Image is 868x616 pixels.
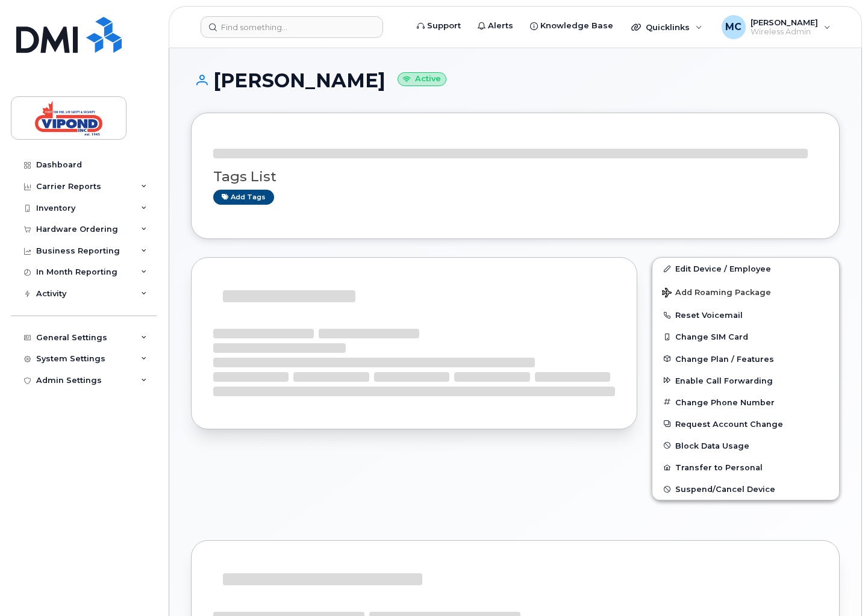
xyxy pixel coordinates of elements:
span: Change Plan / Features [675,354,774,363]
button: Add Roaming Package [652,279,839,304]
span: Enable Call Forwarding [675,376,773,385]
button: Block Data Usage [652,435,839,456]
small: Active [398,72,446,86]
span: Suspend/Cancel Device [675,485,775,494]
button: Enable Call Forwarding [652,370,839,391]
button: Reset Voicemail [652,304,839,326]
button: Request Account Change [652,413,839,435]
h1: [PERSON_NAME] [191,70,840,91]
button: Change SIM Card [652,326,839,347]
span: Add Roaming Package [662,288,771,299]
button: Suspend/Cancel Device [652,478,839,500]
button: Change Plan / Features [652,348,839,370]
a: Edit Device / Employee [652,258,839,279]
h3: Tags List [213,169,817,184]
button: Transfer to Personal [652,456,839,478]
a: Add tags [213,190,274,205]
button: Change Phone Number [652,391,839,413]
